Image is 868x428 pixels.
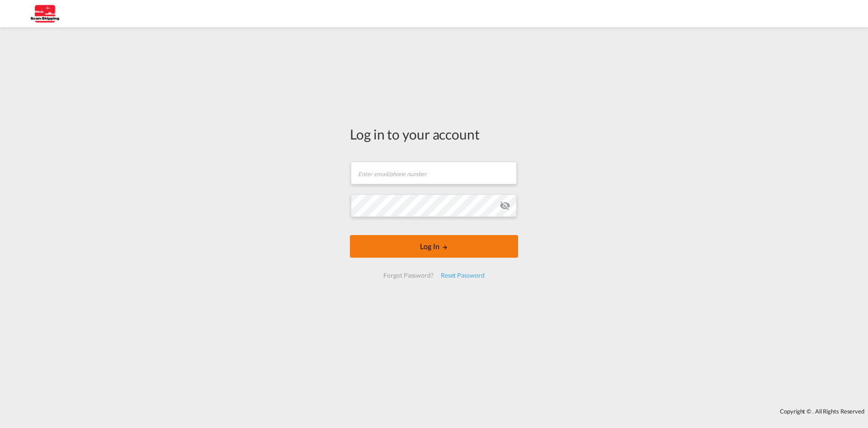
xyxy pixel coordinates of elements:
[350,235,518,258] button: LOGIN
[351,162,517,184] input: Enter email/phone number
[380,267,437,284] div: Forgot Password?
[500,200,510,211] md-icon: icon-eye-off
[437,267,488,284] div: Reset Password
[14,4,75,24] img: 123b615026f311ee80dabbd30bc9e10f.jpg
[350,125,518,144] div: Log in to your account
